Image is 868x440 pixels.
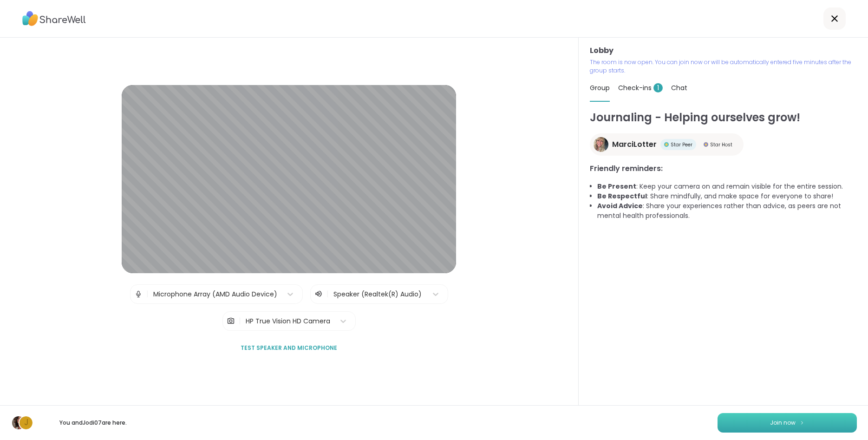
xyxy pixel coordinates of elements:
[246,316,330,326] div: HP True Vision HD Camera
[597,201,643,210] b: Avoid Advice
[237,338,341,358] button: Test speaker and microphone
[134,285,143,303] img: Microphone
[41,419,145,427] p: You and Jodi07 are here.
[590,163,857,174] h3: Friendly reminders:
[653,83,663,92] span: 1
[24,417,28,429] span: J
[770,419,796,427] span: Join now
[710,141,732,148] span: Star Host
[241,344,337,352] span: Test speaker and microphone
[597,182,636,191] b: Be Present
[590,83,610,92] span: Group
[590,45,857,56] h3: Lobby
[618,83,663,92] span: Check-ins
[612,139,657,150] span: MarciLotter
[594,137,608,152] img: MarciLotter
[590,58,857,75] p: The room is now open. You can join now or will be automatically entered five minutes after the gr...
[153,289,277,299] div: Microphone Array (AMD Audio Device)
[718,413,857,433] button: Join now
[799,420,805,425] img: ShareWell Logomark
[597,201,857,221] li: : Share your experiences rather than advice, as peers are not mental health professionals.
[704,142,708,147] img: Star Host
[12,416,25,429] img: Suze03
[590,133,744,156] a: MarciLotterMarciLotterStar PeerStar PeerStar HostStar Host
[597,191,647,201] b: Be Respectful
[597,182,857,191] li: : Keep your camera on and remain visible for the entire session.
[671,141,692,148] span: Star Peer
[239,312,241,330] span: |
[590,109,857,126] h1: Journaling - Helping ourselves grow!
[671,83,687,92] span: Chat
[22,8,86,29] img: ShareWell Logo
[597,191,857,201] li: : Share mindfully, and make space for everyone to share!
[146,285,149,303] span: |
[664,142,669,147] img: Star Peer
[326,289,329,300] span: |
[227,312,235,330] img: Camera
